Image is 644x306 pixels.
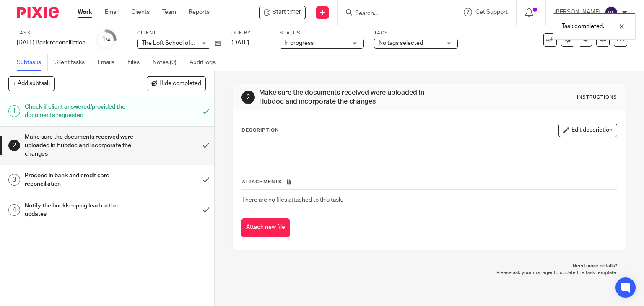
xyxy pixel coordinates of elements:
p: Please ask your manager to update the task template. [241,270,618,276]
p: Description [241,127,279,134]
a: Subtasks [17,54,48,71]
img: svg%3E [605,6,618,19]
span: Hide completed [159,80,201,87]
h1: Notify the bookkeeping lead on the updates [25,200,134,221]
label: Due by [231,30,269,36]
small: /4 [106,38,110,42]
div: The Loft School of Art and Dance - August 2025 Bank reconciliation [259,6,306,19]
h1: Check if client answered/provided the documents requested [25,101,134,122]
a: Notes (0) [153,54,183,71]
a: Team [162,8,176,16]
img: Pixie [17,7,59,18]
span: [DATE] [231,40,249,46]
div: August 2025 Bank reconciliation [17,39,86,47]
div: Instructions [577,94,617,101]
button: Attach new file [241,218,290,237]
div: [DATE] Bank reconciliation [17,39,86,47]
a: Clients [131,8,150,16]
a: Audit logs [190,54,222,71]
span: Start timer [273,8,301,17]
a: Reports [189,8,210,16]
div: 2 [241,91,255,104]
a: Files [127,54,146,71]
a: Client tasks [54,54,91,71]
span: Attachments [242,179,282,184]
span: There are no files attached to this task. [242,197,343,203]
span: The Loft School of Art and Dance [142,40,229,46]
span: No tags selected [379,40,423,46]
label: Task [17,30,86,36]
p: Need more details? [241,263,618,270]
button: Edit description [558,124,617,137]
div: 1 [8,105,20,117]
div: 1 [102,35,110,44]
label: Status [280,30,364,36]
h1: Proceed in bank and credit card reconciliation [25,169,134,191]
a: Emails [98,54,121,71]
a: Work [78,8,92,16]
button: + Add subtask [8,76,55,91]
a: Email [105,8,119,16]
h1: Make sure the documents received were uploaded in Hubdoc and incorporate the changes [259,88,447,106]
div: 2 [8,140,20,151]
p: Task completed. [562,22,604,31]
h1: Make sure the documents received were uploaded in Hubdoc and incorporate the changes [25,131,134,161]
div: 3 [8,174,20,186]
div: 4 [8,204,20,216]
button: Hide completed [147,76,206,91]
label: Client [137,30,221,36]
span: In progress [284,40,314,46]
